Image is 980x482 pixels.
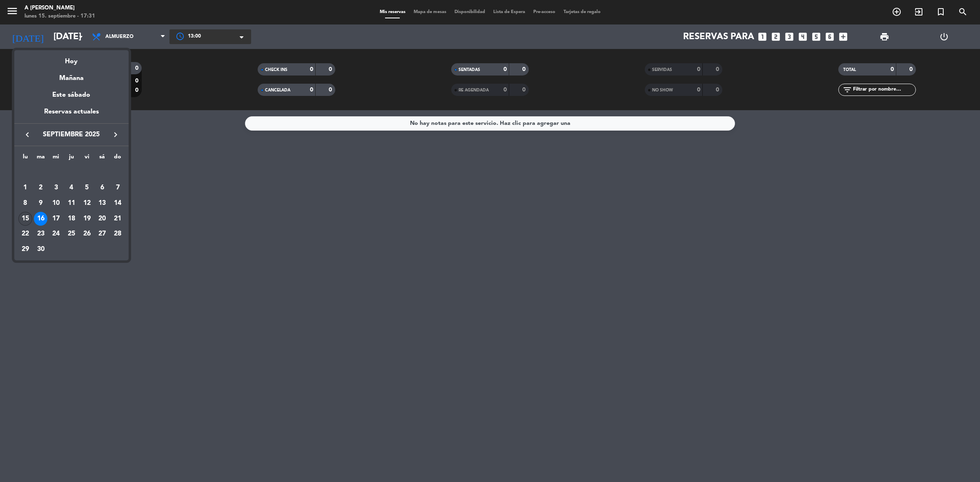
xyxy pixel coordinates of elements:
td: 16 de septiembre de 2025 [33,211,49,227]
div: 5 [80,181,94,195]
div: 30 [34,242,48,256]
td: 26 de septiembre de 2025 [79,227,95,242]
td: 18 de septiembre de 2025 [64,211,79,227]
th: viernes [79,152,95,165]
div: 24 [49,227,63,241]
th: lunes [18,152,33,165]
div: 25 [65,227,78,241]
div: 8 [18,196,32,210]
button: keyboard_arrow_left [20,129,35,140]
div: 9 [34,196,48,210]
td: 15 de septiembre de 2025 [18,211,33,227]
div: 1 [18,181,32,195]
div: 15 [18,212,32,226]
div: 29 [18,242,32,256]
td: 2 de septiembre de 2025 [33,180,49,196]
td: 25 de septiembre de 2025 [64,227,79,242]
div: 28 [111,227,125,241]
td: 23 de septiembre de 2025 [33,227,49,242]
div: 3 [49,181,63,195]
button: keyboard_arrow_right [108,129,123,140]
div: 11 [65,196,78,210]
div: 20 [95,212,109,226]
td: 29 de septiembre de 2025 [18,242,33,257]
div: 7 [111,181,125,195]
td: 27 de septiembre de 2025 [95,227,110,242]
th: jueves [64,152,79,165]
div: Este sábado [14,84,129,107]
div: Mañana [14,67,129,84]
div: 23 [34,227,48,241]
div: 26 [80,227,94,241]
td: 5 de septiembre de 2025 [79,180,95,196]
div: 19 [80,212,94,226]
div: 18 [65,212,78,226]
td: 3 de septiembre de 2025 [48,180,64,196]
td: 10 de septiembre de 2025 [48,195,64,211]
td: 9 de septiembre de 2025 [33,195,49,211]
td: 19 de septiembre de 2025 [79,211,95,227]
td: 21 de septiembre de 2025 [110,211,125,227]
td: 30 de septiembre de 2025 [33,242,49,257]
div: 10 [49,196,63,210]
th: sábado [95,152,110,165]
div: 27 [95,227,109,241]
td: SEP. [18,165,125,180]
td: 28 de septiembre de 2025 [110,227,125,242]
div: 22 [18,227,32,241]
td: 1 de septiembre de 2025 [18,180,33,196]
td: 17 de septiembre de 2025 [48,211,64,227]
td: 20 de septiembre de 2025 [95,211,110,227]
td: 13 de septiembre de 2025 [95,195,110,211]
td: 6 de septiembre de 2025 [95,180,110,196]
span: septiembre 2025 [35,129,108,140]
div: 17 [49,212,63,226]
div: Hoy [14,50,129,67]
th: domingo [110,152,125,165]
div: Reservas actuales [14,107,129,123]
div: 21 [111,212,125,226]
th: miércoles [48,152,64,165]
td: 11 de septiembre de 2025 [64,195,79,211]
div: 4 [65,181,78,195]
td: 8 de septiembre de 2025 [18,195,33,211]
div: 16 [34,212,48,226]
td: 7 de septiembre de 2025 [110,180,125,196]
i: keyboard_arrow_left [22,130,32,140]
i: keyboard_arrow_right [111,130,120,140]
td: 22 de septiembre de 2025 [18,227,33,242]
div: 14 [111,196,125,210]
td: 14 de septiembre de 2025 [110,195,125,211]
td: 12 de septiembre de 2025 [79,195,95,211]
div: 12 [80,196,94,210]
td: 24 de septiembre de 2025 [48,227,64,242]
td: 4 de septiembre de 2025 [64,180,79,196]
div: 13 [95,196,109,210]
div: 2 [34,181,48,195]
th: martes [33,152,49,165]
div: 6 [95,181,109,195]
